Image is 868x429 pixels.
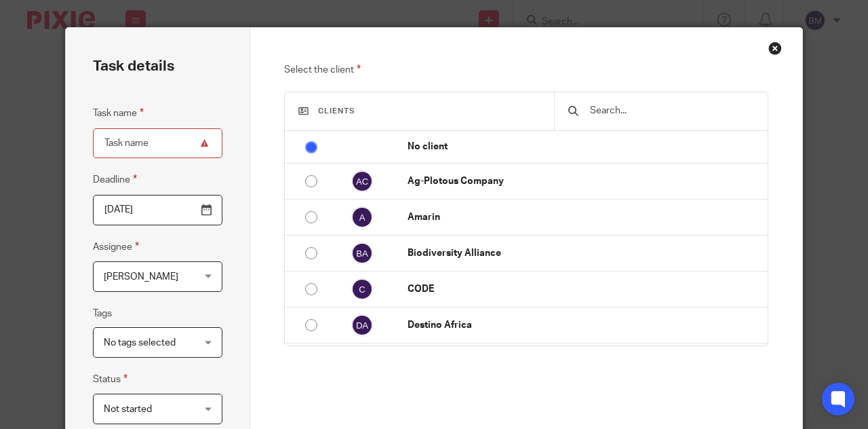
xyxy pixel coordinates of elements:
p: Ag-Plotous Company [408,174,761,188]
span: Not started [104,405,152,414]
img: svg%3E [351,170,373,192]
label: Status [93,371,127,387]
input: Task name [93,128,222,159]
p: Destino Africa [408,318,761,332]
label: Tags [93,307,112,320]
img: svg%3E [351,242,373,264]
p: Select the client [284,62,769,78]
span: Clients [318,107,355,115]
p: No client [408,140,761,153]
label: Deadline [93,172,137,187]
input: Search... [589,103,754,118]
label: Assignee [93,239,139,255]
p: CODE [408,282,761,296]
p: Biodiversity Alliance [408,246,761,260]
div: Close this dialog window [768,41,782,55]
p: Amarin [408,210,761,224]
span: [PERSON_NAME] [104,272,178,282]
span: No tags selected [104,338,176,348]
img: svg%3E [351,278,373,300]
h2: Task details [93,55,174,78]
img: svg%3E [351,314,373,336]
img: svg%3E [351,206,373,228]
label: Task name [93,105,144,121]
input: Pick a date [93,195,222,225]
